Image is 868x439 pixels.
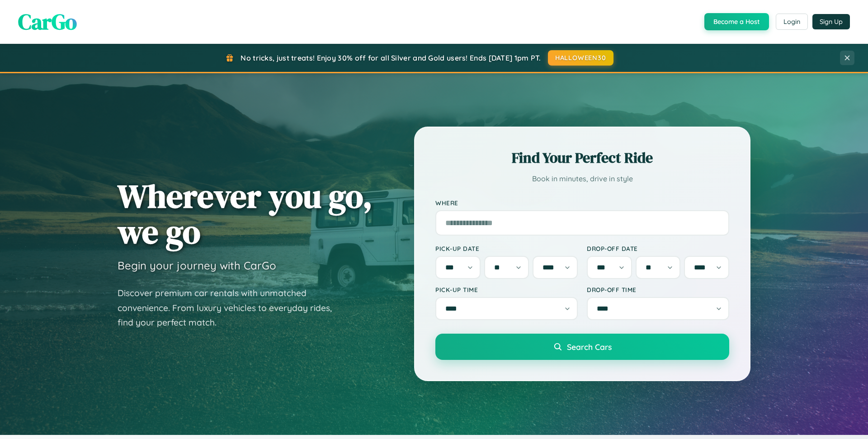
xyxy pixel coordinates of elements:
[18,7,77,37] span: CarGo
[435,334,729,360] button: Search Cars
[241,53,541,62] span: No tricks, just treats! Enjoy 30% off for all Silver and Gold users! Ends [DATE] 1pm PT.
[435,245,578,252] label: Pick-up Date
[118,286,344,330] p: Discover premium car rentals with unmatched convenience. From luxury vehicles to everyday rides, ...
[812,14,850,29] button: Sign Up
[587,245,729,252] label: Drop-off Date
[548,50,613,66] button: HALLOWEEN30
[704,13,769,30] button: Become a Host
[435,286,578,293] label: Pick-up Time
[776,14,808,30] button: Login
[435,172,729,185] p: Book in minutes, drive in style
[118,259,276,272] h3: Begin your journey with CarGo
[567,342,612,352] span: Search Cars
[118,178,373,250] h1: Wherever you go, we go
[587,286,729,293] label: Drop-off Time
[435,148,729,168] h2: Find Your Perfect Ride
[435,199,729,207] label: Where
